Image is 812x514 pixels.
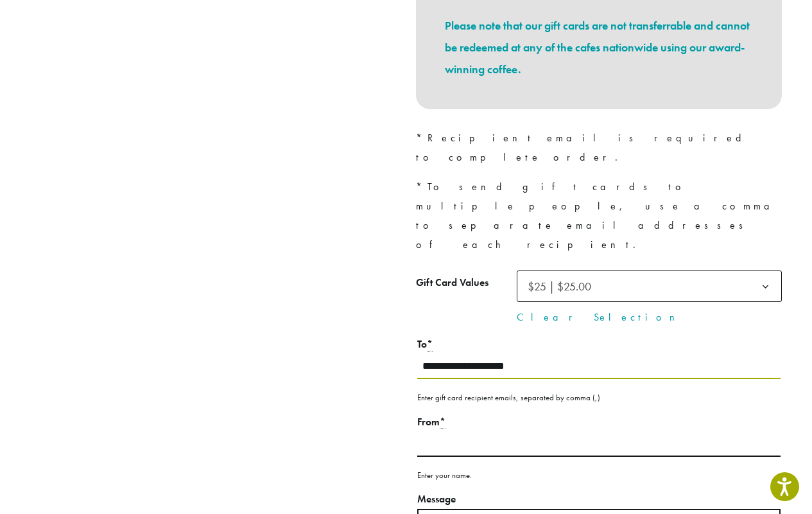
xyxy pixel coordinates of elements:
[427,337,433,351] abbr: Required field
[528,279,591,294] span: $25 | $25.00
[517,310,782,325] a: Clear Selection
[416,274,517,292] label: Gift Card Values
[416,128,782,167] p: *Recipient email is required to complete order.
[417,413,781,432] label: From
[445,18,750,76] a: Please note that our gift cards are not transferrable and cannot be redeemed at any of the cafes ...
[417,392,600,403] small: Enter gift card recipient emails, separated by comma (,)
[417,490,781,509] label: Message
[417,470,472,481] small: Enter your name.
[417,335,781,354] label: To
[523,274,604,299] span: $25 | $25.00
[416,177,782,254] p: *To send gift cards to multiple people, use a comma to separate email addresses of each recipient.
[517,270,782,302] span: $25 | $25.00
[440,415,445,429] abbr: Required field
